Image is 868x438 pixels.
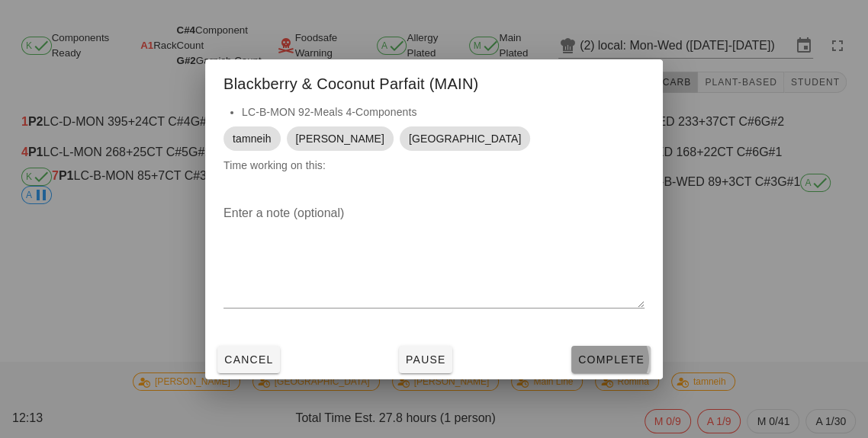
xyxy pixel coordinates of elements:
[405,353,446,366] span: Pause
[223,353,274,366] span: Cancel
[577,353,645,366] span: Complete
[242,104,645,120] li: LC-B-MON 92-Meals 4-Components
[399,346,452,373] button: Pause
[205,104,663,189] div: Time working on this:
[409,126,521,151] span: [GEOGRAPHIC_DATA]
[217,346,280,373] button: Cancel
[571,346,651,373] button: Complete
[205,59,663,104] div: Blackberry & Coconut Parfait (MAIN)
[233,126,272,151] span: tamneih
[296,126,384,151] span: [PERSON_NAME]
